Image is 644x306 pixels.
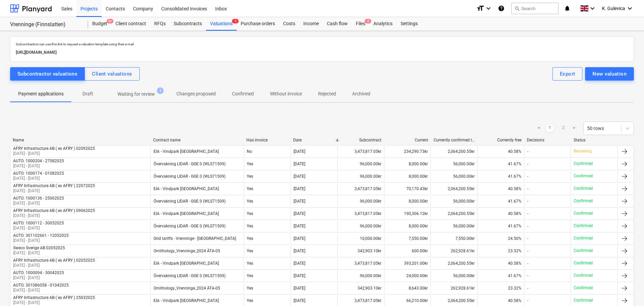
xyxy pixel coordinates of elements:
[153,138,241,142] div: Contract name
[232,19,239,24] span: 1
[170,17,206,31] a: Subcontracts
[13,233,69,238] div: AUTO: 301102661 - 12052025
[154,298,219,303] div: EIA - Vindpark [GEOGRAPHIC_DATA]
[384,159,431,169] div: 8,000.00kr
[559,124,567,132] a: Page 2
[574,298,593,303] p: Confirmed
[154,149,219,154] div: EIA - Vindpark [GEOGRAPHIC_DATA]
[574,198,593,204] p: Confirmed
[13,196,64,201] div: AUTO: 1000136 - 25062025
[13,300,95,306] p: [DATE] - [DATE]
[397,17,422,31] a: Settings
[279,17,299,31] a: Costs
[13,146,95,151] div: AFRY Infrastructure AB ( ex AFRY ) 02092025
[13,295,95,300] div: AFRY Infrastructure AB ( ex AFRY ) 25032025
[552,67,583,81] button: Export
[431,233,477,244] div: 7,550.00kr
[244,221,291,231] div: Yes
[154,174,226,179] div: Övervakning LIDAR - GGE 0 (WLS71509)
[431,246,477,256] div: 262,928.61kr
[337,295,384,306] div: 3,473,817.05kr
[387,138,428,142] div: Current
[299,17,323,31] a: Income
[384,183,431,194] div: 70,170.43kr
[294,249,305,253] div: [DATE]
[294,286,305,291] div: [DATE]
[244,183,291,194] div: Yes
[18,70,77,78] div: Subcontractor valuations
[294,211,305,216] div: [DATE]
[574,161,593,167] p: Confirmed
[527,149,528,154] div: -
[337,233,384,244] div: 10,000.00kr
[511,3,558,14] button: Search
[610,274,644,306] iframe: Chat Widget
[431,295,477,306] div: 2,064,200.55kr
[369,17,397,31] a: Analytics
[527,162,528,166] div: -
[13,213,95,219] p: [DATE] - [DATE]
[527,273,528,278] div: -
[574,223,593,229] p: Confirmed
[508,162,521,166] span: 41.67%
[337,221,384,231] div: 96,000.00kr
[384,208,431,219] div: 190,306.12kr
[13,183,95,188] div: AFRY Infrastructure AB ( ex AFRY ) 22072025
[244,233,291,244] div: Yes
[154,199,226,204] div: Övervakning LIDAR - GGE 0 (WLS71509)
[150,17,170,31] a: RFQs
[574,235,593,241] p: Confirmed
[294,236,305,241] div: [DATE]
[206,17,237,31] div: Valuations
[498,4,505,12] i: Knowledge base
[384,283,431,294] div: 8,643.00kr
[232,90,254,97] p: Confirmed
[111,17,150,31] a: Client contract
[294,162,305,166] div: [DATE]
[431,221,477,231] div: 56,000.00kr
[431,258,477,269] div: 2,064,200.55kr
[337,258,384,269] div: 3,473,817.05kr
[476,4,484,12] i: format_size
[13,263,95,268] p: [DATE] - [DATE]
[13,159,64,163] div: AUTO: 1000204 - 27082025
[13,250,65,256] p: [DATE] - [DATE]
[527,138,568,142] div: Decisions
[527,286,528,291] div: -
[154,249,220,253] div: Ornithology_Vrenninge_2024 ÄTA-05
[10,21,80,28] div: Vrenninge (Finnslatten)
[337,146,384,157] div: 3,473,817.05kr
[13,201,64,206] p: [DATE] - [DATE]
[508,186,521,191] span: 40.58%
[574,260,593,266] p: Confirmed
[527,236,528,241] div: -
[508,149,521,154] span: 40.58%
[13,275,64,281] p: [DATE] - [DATE]
[13,238,69,244] p: [DATE] - [DATE]
[13,163,64,169] p: [DATE] - [DATE]
[535,124,543,132] a: Previous page
[318,90,336,97] p: Rejected
[585,67,634,81] button: New valuation
[431,146,477,157] div: 2,064,200.55kr
[574,273,593,278] p: Confirmed
[431,196,477,207] div: 56,000.00kr
[508,224,521,228] span: 41.67%
[384,221,431,231] div: 8,000.00kr
[508,174,521,179] span: 41.67%
[16,49,628,56] p: [URL][DOMAIN_NAME]
[337,196,384,207] div: 96,000.00kr
[431,159,477,169] div: 56,000.00kr
[527,249,528,253] div: -
[384,295,431,306] div: 66,210.00kr
[13,283,69,288] div: AUTO: 301086058 - 01042025
[13,221,64,225] div: AUTO: 1000112 - 30052025
[574,148,592,154] p: Reviewing
[244,196,291,207] div: Yes
[546,124,554,132] a: Page 1 is your current page
[154,162,226,166] div: Övervakning LIDAR - GGE 0 (WLS71509)
[527,211,528,216] div: -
